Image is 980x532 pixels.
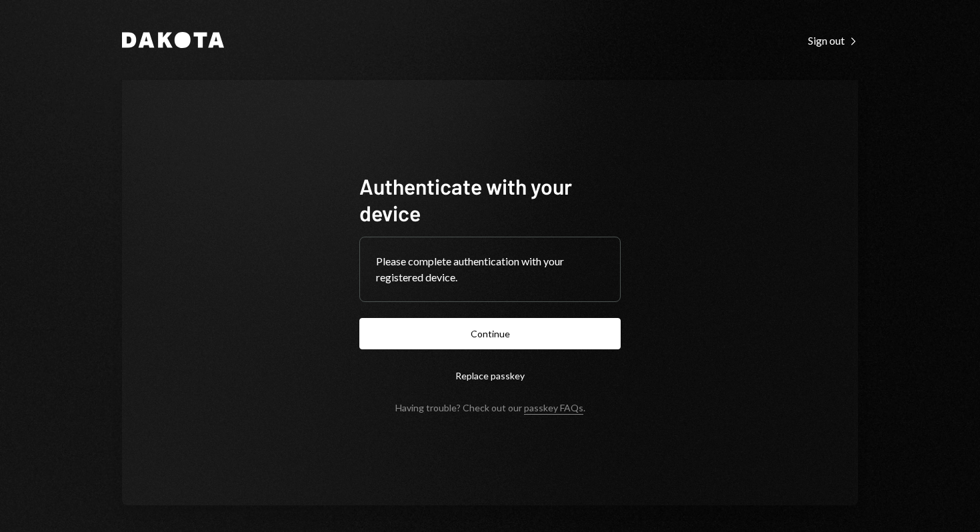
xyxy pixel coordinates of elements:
button: Replace passkey [359,360,621,391]
button: Continue [359,318,621,349]
h1: Authenticate with your device [359,173,621,226]
div: Please complete authentication with your registered device. [376,253,604,285]
a: Sign out [808,33,858,47]
a: passkey FAQs [524,402,583,415]
div: Having trouble? Check out our . [395,402,585,413]
div: Sign out [808,34,858,47]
